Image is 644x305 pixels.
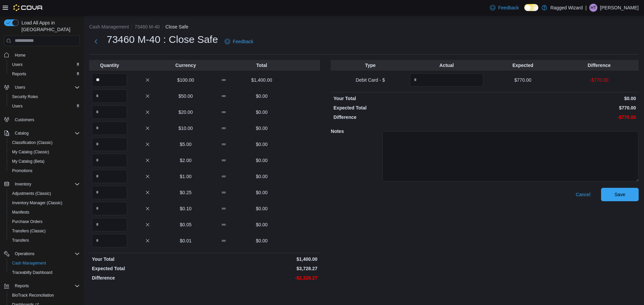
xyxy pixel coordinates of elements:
[9,199,65,207] a: Inventory Manager (Classic)
[12,238,29,243] span: Transfers
[12,260,46,266] span: Cash Management
[9,208,32,216] a: Manifests
[244,237,279,244] p: $0.00
[12,62,22,67] span: Users
[12,51,80,59] span: Home
[601,188,639,201] button: Save
[92,89,127,103] input: Quantity
[244,189,279,196] p: $0.00
[222,35,256,48] a: Feedback
[600,4,639,12] p: [PERSON_NAME]
[168,189,203,196] p: $0.25
[333,114,483,121] p: Difference
[7,291,83,300] button: BioTrack Reconciliation
[244,221,279,228] p: $0.00
[168,62,203,69] p: Currency
[9,61,80,69] span: Users
[92,105,127,119] input: Quantity
[12,129,80,137] span: Catalog
[7,147,83,157] button: My Catalog (Classic)
[92,265,203,272] p: Expected Total
[244,205,279,212] p: $0.00
[244,62,279,69] p: Total
[206,256,317,262] p: $1,400.00
[9,236,80,244] span: Transfers
[12,210,29,215] span: Manifests
[331,125,381,138] h5: Notes
[9,148,52,156] a: My Catalog (Classic)
[12,219,43,224] span: Purchase Orders
[12,140,53,145] span: Classification (Classic)
[12,51,28,59] a: Home
[12,180,34,188] button: Inventory
[168,205,203,212] p: $0.10
[12,94,38,99] span: Security Roles
[12,83,28,91] button: Users
[13,4,43,11] img: Cova
[7,268,83,277] button: Traceabilty Dashboard
[524,11,525,11] span: Dark Mode
[107,33,218,46] h1: 73460 M-40 : Close Safe
[206,265,317,272] p: $3,728.27
[9,259,80,267] span: Cash Management
[1,50,83,60] button: Home
[12,103,22,109] span: Users
[9,70,80,78] span: Reports
[9,157,80,165] span: My Catalog (Beta)
[168,221,203,228] p: $0.05
[12,168,33,173] span: Promotions
[92,62,127,69] p: Quantity
[9,102,25,110] a: Users
[7,92,83,101] button: Security Roles
[168,77,203,83] p: $100.00
[15,181,31,187] span: Inventory
[562,77,636,83] p: -$770.00
[19,19,80,33] span: Load All Apps in [GEOGRAPHIC_DATA]
[9,259,49,267] a: Cash Management
[92,275,203,281] p: Difference
[92,73,127,87] input: Quantity
[12,83,80,91] span: Users
[244,157,279,164] p: $0.00
[12,293,54,298] span: BioTrack Reconciliation
[206,275,317,281] p: -$2,328.27
[244,109,279,116] p: $0.00
[168,237,203,244] p: $0.01
[12,149,49,155] span: My Catalog (Classic)
[9,70,29,78] a: Reports
[585,4,587,12] p: |
[15,117,34,123] span: Customers
[524,4,538,11] input: Dark Mode
[12,129,31,137] button: Catalog
[1,83,83,92] button: Users
[12,159,45,164] span: My Catalog (Beta)
[9,269,55,277] a: Traceabilty Dashboard
[7,157,83,166] button: My Catalog (Beta)
[92,218,127,231] input: Quantity
[12,250,80,258] span: Operations
[9,189,54,198] a: Adjustments (Classic)
[92,138,127,151] input: Quantity
[168,157,203,164] p: $2.00
[9,139,80,147] span: Classification (Classic)
[15,131,29,136] span: Catalog
[7,236,83,245] button: Transfers
[92,256,203,262] p: Your Total
[1,129,83,138] button: Catalog
[486,114,636,121] p: -$770.00
[7,69,83,79] button: Reports
[9,93,80,101] span: Security Roles
[486,104,636,111] p: $770.00
[1,281,83,291] button: Reports
[7,101,83,111] button: Users
[9,218,80,226] span: Purchase Orders
[92,122,127,135] input: Quantity
[9,148,80,156] span: My Catalog (Classic)
[244,141,279,148] p: $0.00
[168,125,203,132] p: $10.00
[7,166,83,175] button: Promotions
[9,199,80,207] span: Inventory Manager (Classic)
[562,62,636,69] p: Difference
[614,191,625,198] span: Save
[410,73,483,87] input: Quantity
